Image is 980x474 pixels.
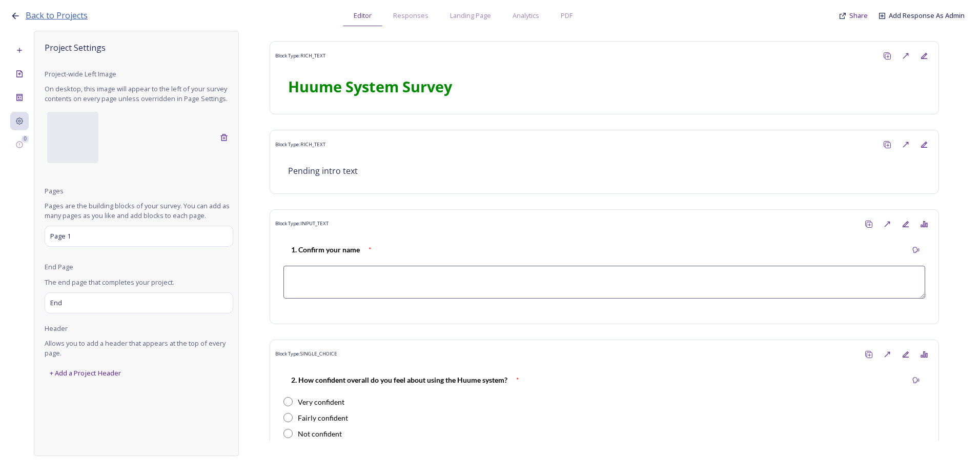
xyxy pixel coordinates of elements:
strong: 2. How confident overall do you feel about using the Huume system? [291,376,507,384]
a: Add Response As Admin [889,11,965,21]
div: 0 [22,135,29,143]
span: Pages are the building blocks of your survey. You can add as many pages as you like and add block... [45,201,233,221]
span: Share [849,11,868,20]
span: Project-wide Left Image [45,69,116,79]
span: Back to Projects [26,10,88,21]
strong: 1. Confirm your name [291,245,360,254]
p: Pending intro text [288,165,921,177]
span: Block Type: SINGLE_CHOICE [275,350,337,358]
span: Editor [354,11,372,21]
span: Page 1 [50,231,71,241]
span: End [50,298,62,308]
span: The end page that completes your project. [45,278,233,287]
span: Landing Page [450,11,491,21]
div: Not confident [298,428,342,439]
span: Responses [393,11,428,21]
div: Fairly confident [298,412,348,423]
span: End Page [45,262,73,272]
div: Very confident [298,397,344,407]
div: + Add a Project Header [45,363,126,383]
span: Block Type: RICH_TEXT [275,141,325,148]
span: Block Type: RICH_TEXT [275,52,325,60]
span: Analytics [513,11,539,21]
span: PDF [561,11,573,21]
a: Back to Projects [26,9,88,22]
span: Header [45,324,68,333]
span: Project Settings [45,42,233,54]
strong: Huume System Survey [288,76,452,96]
span: Allows you to add a header that appears at the top of every page. [45,339,233,358]
span: Block Type: INPUT_TEXT [275,220,329,227]
span: On desktop, this image will appear to the left of your survey contents on every page unless overr... [45,84,233,104]
span: Pages [45,186,64,196]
